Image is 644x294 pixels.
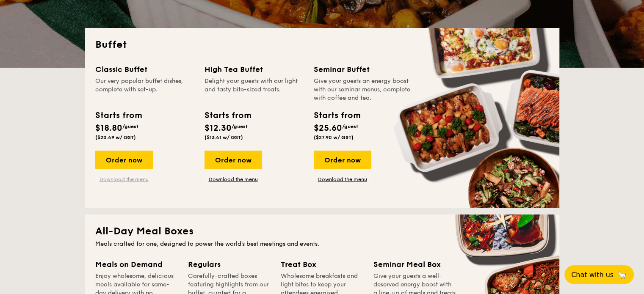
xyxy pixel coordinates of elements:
span: $12.30 [205,123,232,133]
span: /guest [232,124,248,129]
div: High Tea Buffet [205,63,304,75]
div: Regulars [188,258,271,270]
span: /guest [342,124,358,129]
span: $18.80 [95,123,122,133]
div: Order now [314,151,371,169]
a: Download the menu [314,176,371,183]
div: Classic Buffet [95,63,194,75]
span: ($27.90 w/ GST) [314,135,354,140]
span: ($20.49 w/ GST) [95,135,136,140]
div: Delight your guests with our light and tasty bite-sized treats. [205,77,304,102]
div: Starts from [95,109,141,122]
div: Seminar Buffet [314,63,413,75]
span: Chat with us [571,271,614,279]
div: Order now [95,151,153,169]
div: Starts from [314,109,360,122]
h2: All-Day Meal Boxes [95,225,549,238]
div: Meals crafted for one, designed to power the world's best meetings and events. [95,240,549,248]
span: /guest [122,124,138,129]
div: Meals on Demand [95,258,178,270]
div: Treat Box [281,258,363,270]
span: 🦙 [617,270,627,280]
a: Download the menu [205,176,262,183]
button: Chat with us🦙 [564,265,634,284]
div: Starts from [205,109,251,122]
div: Order now [205,151,262,169]
div: Our very popular buffet dishes, complete with set-up. [95,77,194,102]
div: Give your guests an energy boost with our seminar menus, complete with coffee and tea. [314,77,413,102]
a: Download the menu [95,176,153,183]
div: Seminar Meal Box [373,258,456,270]
span: ($13.41 w/ GST) [205,135,243,140]
h2: Buffet [95,38,549,52]
span: $25.60 [314,123,342,133]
